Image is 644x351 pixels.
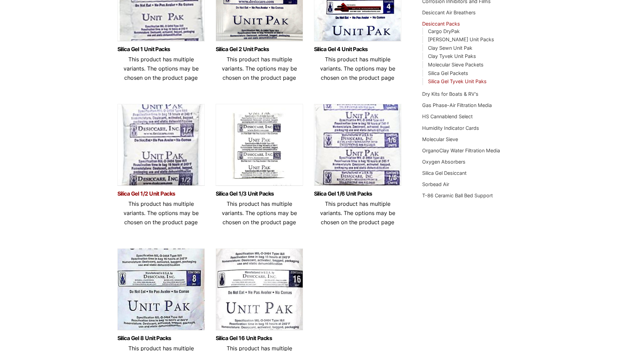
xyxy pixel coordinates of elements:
[422,125,479,131] a: Humidity Indicator Cards
[422,170,467,176] a: Silica Gel Desiccant
[422,10,476,15] a: Desiccant Air Breathers
[216,335,303,341] a: Silica Gel 16 Unit Packs
[216,46,303,52] a: Silica Gel 2 Unit Packs
[124,200,199,226] span: This product has multiple variants. The options may be chosen on the product page
[124,56,199,81] span: This product has multiple variants. The options may be chosen on the product page
[428,70,468,76] a: Silica Gel Packets
[216,191,303,197] a: Silica Gel 1/3 Unit Packs
[117,335,205,341] a: Silica Gel 8 Unit Packs
[428,28,460,34] a: Cargo DryPak
[422,21,460,27] a: Desiccant Packs
[422,181,449,187] a: Sorbead Air
[117,191,205,197] a: Silica Gel 1/2 Unit Packs
[422,113,473,119] a: HS Cannablend Select
[320,56,395,81] span: This product has multiple variants. The options may be chosen on the product page
[314,46,401,52] a: Silica Gel 4 Unit Packs
[222,200,297,226] span: This product has multiple variants. The options may be chosen on the product page
[428,45,472,51] a: Clay Sewn Unit Pak
[314,191,401,197] a: Silica Gel 1/6 Unit Packs
[428,36,494,42] a: [PERSON_NAME] Unit Packs
[422,148,500,153] a: OrganoClay Water Filtration Media
[428,53,476,59] a: Clay Tyvek Unit Paks
[428,78,487,84] a: Silica Gel Tyvek Unit Paks
[422,136,458,142] a: Molecular Sieve
[422,102,492,108] a: Gas Phase-Air Filtration Media
[320,200,395,226] span: This product has multiple variants. The options may be chosen on the product page
[422,159,466,165] a: Oxygen Absorbers
[117,46,205,52] a: Silica Gel 1 Unit Packs
[422,193,493,198] a: T-86 Ceramic Ball Bed Support
[422,91,478,97] a: Dry Kits for Boats & RV's
[222,56,297,81] span: This product has multiple variants. The options may be chosen on the product page
[428,62,484,67] a: Molecular Sieve Packets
